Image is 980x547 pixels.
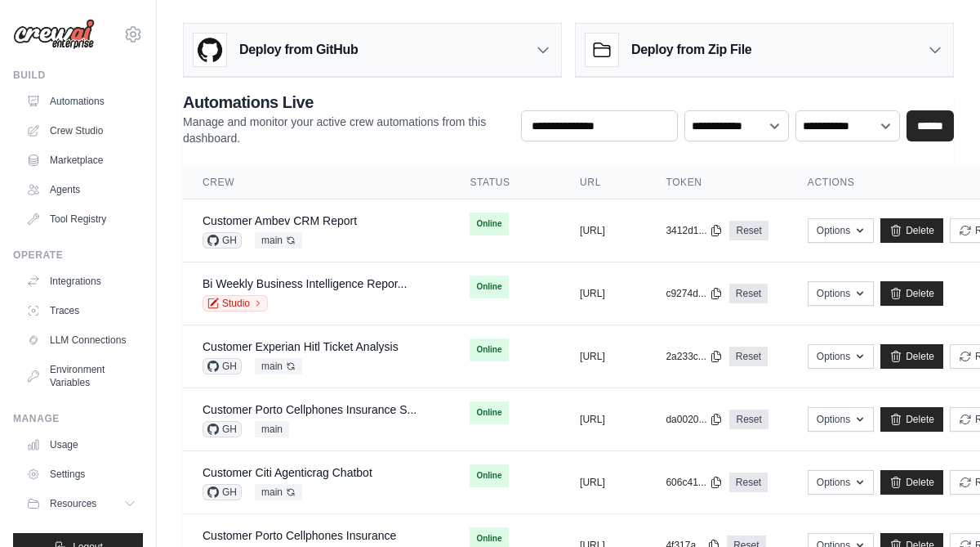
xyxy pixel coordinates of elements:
span: GH [203,232,242,249]
a: Settings [20,461,143,487]
a: Automations [20,88,143,114]
span: GH [203,484,242,500]
a: Delete [880,344,943,369]
a: Customer Citi Agenticrag Chatbot [203,466,372,479]
span: Online [470,213,508,235]
button: Options [808,470,874,495]
th: Crew [183,166,450,200]
a: Reset [729,221,768,240]
a: Customer Porto Cellphones Insurance S... [203,403,416,416]
span: Resources [50,497,96,510]
span: GH [203,358,242,374]
th: Status [450,166,560,200]
a: Marketplace [20,147,143,173]
span: GH [203,421,242,437]
a: Environment Variables [20,356,143,396]
th: Token [646,166,787,200]
button: Options [808,218,874,243]
button: Resources [20,491,143,517]
a: Delete [880,470,943,495]
h3: Deploy from Zip File [631,40,751,60]
button: 606c41... [666,476,722,489]
button: c9274d... [666,287,722,300]
h3: Deploy from GitHub [239,40,358,60]
h2: Automations Live [183,91,508,114]
span: main [255,358,302,374]
div: Manage [13,412,143,425]
span: Online [470,401,508,424]
a: Delete [880,407,943,432]
a: Crew Studio [20,118,143,144]
a: Reset [729,473,768,492]
span: Online [470,464,508,487]
a: Integrations [20,268,143,294]
button: 3412d1... [666,224,723,237]
span: main [255,232,302,249]
a: LLM Connections [20,327,143,353]
a: Customer Experian Hitl Ticket Analysis [203,340,399,353]
img: Logo [13,19,95,50]
div: Build [13,69,143,82]
a: Delete [880,281,943,306]
a: Bi Weekly Business Intelligence Repor... [203,277,407,290]
a: Traces [20,298,143,324]
a: Customer Ambev CRM Report [203,214,357,227]
a: Customer Porto Cellphones Insurance [203,529,396,542]
a: Reset [729,410,768,429]
a: Reset [729,347,768,366]
span: Online [470,276,508,298]
button: Options [808,407,874,432]
button: Options [808,344,874,369]
a: Reset [729,284,768,303]
span: main [255,484,302,500]
p: Manage and monitor your active crew automations from this dashboard. [183,114,508,146]
a: Delete [880,218,943,243]
th: URL [560,166,646,200]
a: Studio [203,295,268,312]
a: Tool Registry [20,206,143,232]
div: Operate [13,249,143,262]
a: Agents [20,177,143,203]
button: 2a233c... [666,350,722,363]
button: da0020... [666,413,723,426]
span: main [255,421,289,437]
button: Options [808,281,874,306]
img: GitHub Logo [194,34,226,66]
a: Usage [20,432,143,458]
span: Online [470,339,508,361]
